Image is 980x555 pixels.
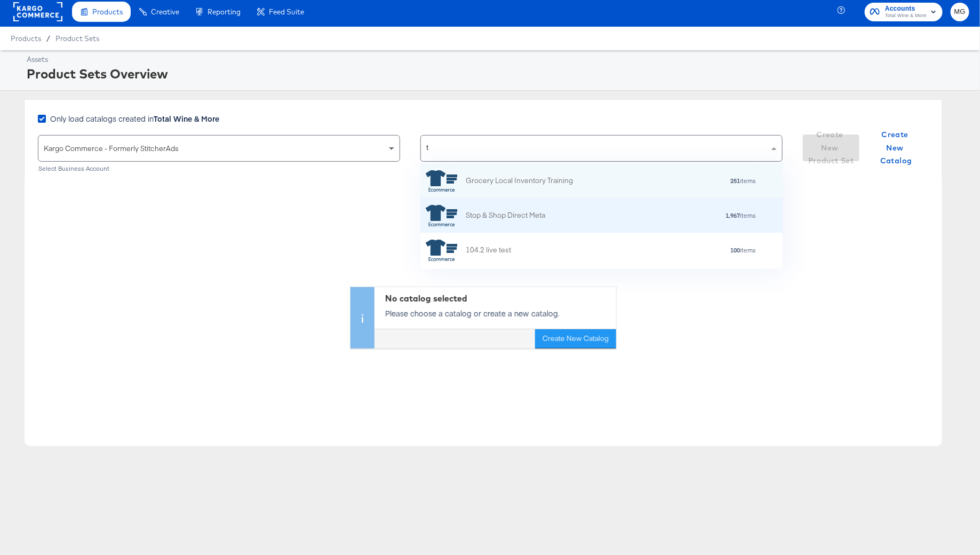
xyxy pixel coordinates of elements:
[466,244,511,256] div: 104.2 live test
[44,144,179,153] span: Kargo Commerce - Formerly StitcherAds
[872,128,920,168] span: Create New Catalog
[885,12,927,20] span: Total Wine & More
[511,246,756,253] div: items
[38,165,400,172] div: Select Business Account
[466,210,545,221] div: Stop & Shop Direct Meta
[730,176,740,184] strong: 251
[11,34,41,43] span: Products
[269,7,304,16] span: Feed Suite
[545,211,756,219] div: items
[885,3,927,14] span: Accounts
[27,65,967,83] div: Product Sets Overview
[726,211,740,219] strong: 1,967
[865,3,943,21] button: AccountsTotal Wine & More
[868,134,925,161] button: Create New Catalog
[955,6,965,18] span: MG
[420,163,783,270] div: grid
[208,7,241,16] span: Reporting
[385,292,611,305] div: No catalog selected
[50,113,219,124] span: Only load catalogs created in
[41,34,55,43] span: /
[951,3,969,21] button: MG
[92,7,123,16] span: Products
[573,177,756,184] div: items
[730,245,740,253] strong: 100
[151,7,179,16] span: Creative
[466,175,573,186] div: Grocery Local Inventory Training
[154,113,219,124] strong: Total Wine & More
[535,329,616,348] button: Create New Catalog
[27,54,967,65] div: Assets
[385,308,611,319] p: Please choose a catalog or create a new catalog.
[55,34,99,43] a: Product Sets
